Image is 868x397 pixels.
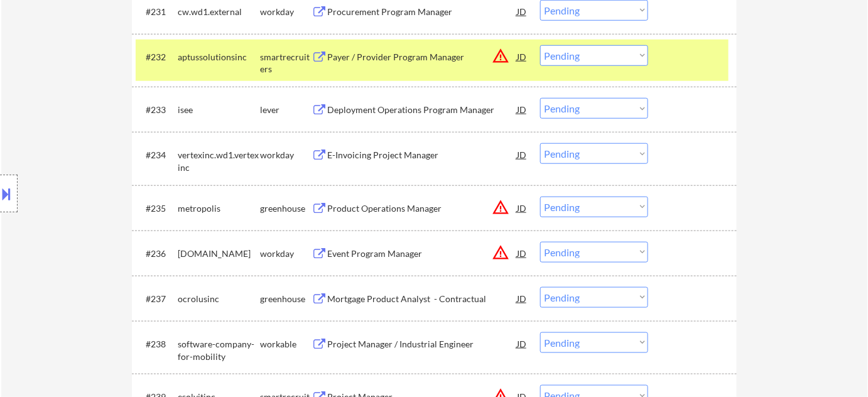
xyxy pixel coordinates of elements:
div: JD [516,45,528,68]
div: #238 [146,338,168,351]
div: workday [260,149,312,161]
div: JD [516,332,528,355]
button: warning_amber [492,198,509,216]
div: aptussolutionsinc [178,51,260,63]
div: Event Program Manager [327,247,517,260]
div: Product Operations Manager [327,202,517,215]
div: workday [260,247,312,260]
div: #232 [146,51,168,63]
div: workday [260,6,312,18]
div: Procurement Program Manager [327,6,517,18]
div: software-company-for-mobility [178,338,260,362]
div: smartrecruiters [260,51,312,75]
div: Deployment Operations Program Manager [327,104,517,116]
div: Mortgage Product Analyst - Contractual [327,293,517,305]
div: workable [260,338,312,351]
button: warning_amber [492,47,509,65]
div: lever [260,104,312,116]
div: Payer / Provider Program Manager [327,51,517,63]
div: JD [516,143,528,166]
div: Project Manager / Industrial Engineer [327,338,517,351]
button: warning_amber [492,244,509,261]
div: #231 [146,6,168,18]
div: greenhouse [260,202,312,215]
div: JD [516,197,528,219]
div: JD [516,287,528,310]
div: JD [516,242,528,264]
div: E-Invoicing Project Manager [327,149,517,161]
div: greenhouse [260,293,312,305]
div: JD [516,98,528,121]
div: cw.wd1.external [178,6,260,18]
